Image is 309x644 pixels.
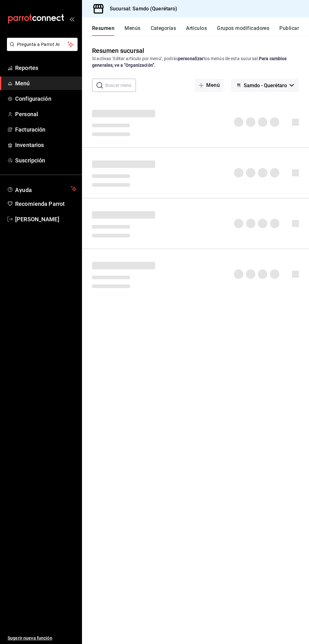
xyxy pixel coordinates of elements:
[15,125,77,134] span: Facturación
[195,79,224,92] button: Menú
[217,25,269,36] button: Grupos modificadores
[17,41,68,48] span: Pregunta a Parrot AI
[92,25,114,36] button: Resumen
[15,94,77,103] span: Configuración
[15,185,68,193] span: Ayuda
[8,635,77,641] span: Sugerir nueva función
[231,79,299,92] button: Samdo - Querétaro
[92,46,144,55] div: Resumen sucursal
[105,79,136,92] input: Buscar menú
[7,38,78,51] button: Pregunta a Parrot AI
[4,46,78,52] a: Pregunta a Parrot AI
[15,79,77,88] span: Menú
[15,200,77,208] span: Recomienda Parrot
[178,56,204,61] strong: personalizar
[15,64,77,72] span: Reportes
[105,5,178,13] h3: Sucursal: Samdo (Querétaro)
[244,82,287,88] span: Samdo - Querétaro
[92,55,299,69] div: Si activas ‘Editar artículo por menú’, podrás los menús de esta sucursal.
[15,215,77,223] span: [PERSON_NAME]
[15,110,77,118] span: Personal
[15,156,77,165] span: Suscripción
[69,16,74,21] button: open_drawer_menu
[125,25,140,36] button: Menús
[186,25,207,36] button: Artículos
[279,25,299,36] button: Publicar
[15,141,77,149] span: Inventarios
[92,25,309,36] div: navigation tabs
[151,25,176,36] button: Categorías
